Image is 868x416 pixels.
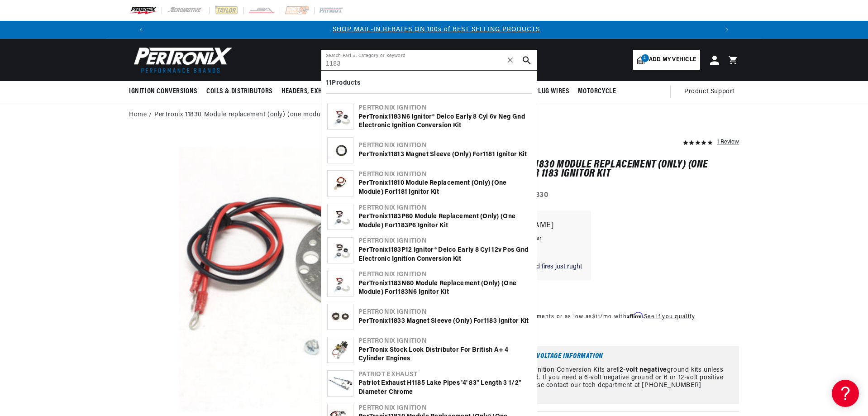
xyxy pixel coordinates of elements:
span: Add my vehicle [649,56,696,64]
div: Pertronix Ignition [358,237,531,246]
button: Translation missing: en.sections.announcements.next_announcement [718,21,736,39]
strong: 11830 [529,191,548,199]
img: PerTronix 1183N60 Module replacement (only) (one module) for 1183N6 Ignitor Kit [328,271,353,296]
div: PerTronix 10 Module replacement (only) (one module) for 1 Ignitor Kit [358,179,531,196]
div: PerTronix 13 Magnet Sleeve (only) for 1 Ignitor Kit [358,150,531,159]
b: 118 [388,280,398,287]
span: Affirm [627,312,643,319]
a: See if you qualify - Learn more about Affirm Financing (opens in modal) [644,314,695,320]
span: Product Support [684,87,734,97]
summary: Spark Plug Wires [510,81,574,102]
h1: PerTronix 11830 Module replacement (only) (one module) for 1183 Ignitor Kit [482,160,739,179]
img: PerTronix 1183N6 Ignitor® Delco early 8 cyl 6v Neg Gnd Electronic Ignition Conversion Kit [328,104,353,129]
span: Spark Plug Wires [514,87,569,96]
img: PerTronix 11833 Magnet Sleeve (only) for 1183 Ignitor Kit [328,304,353,330]
div: PerTronix 3N6 Ignitor® Delco early 8 cyl 6v Neg Gnd Electronic Ignition Conversion Kit [358,113,531,130]
strong: 12-volt negative [616,367,667,373]
button: Translation missing: en.sections.announcements.previous_announcement [132,21,150,39]
div: PerTronix 3P60 Module replacement (only) (one module) for 3P6 Ignitor Kit [358,212,531,230]
b: 118 [395,189,405,196]
div: Pertronix Ignition [358,204,531,213]
summary: Product Support [684,81,739,103]
div: Pertronix Ignition [358,141,531,150]
b: 118 [388,114,398,120]
slideshow-component: Translation missing: en.sections.announcements.announcement_bar [106,21,762,39]
img: Patriot Exhaust H1185 Lake Pipes '4' 83" length 3 1/2" diameter Chrome [328,371,353,396]
div: Pertronix Ignition [358,404,531,413]
img: PerTronix 1183P12 Ignitor® Delco early 8 cyl 12v Pos Gnd Electronic Ignition Conversion Kit [328,238,353,263]
b: 118 [484,318,493,325]
a: PerTronix 11830 Module replacement (only) (one module) for 1183 Ignitor Kit [154,110,386,120]
summary: Motorcycle [573,81,620,102]
div: PerTronix 3P12 Ignitor® Delco early 8 cyl 12v Pos Gnd Electronic Ignition Conversion Kit [358,246,531,263]
div: Pertronix Ignition [358,104,531,113]
div: Pertronix Ignition [358,270,531,279]
img: PerTronix 11810 Module replacement (only) (one module) for 1181 Ignitor Kit [328,171,353,196]
div: 2 of 3 [153,25,720,35]
summary: Coils & Distributors [202,81,277,102]
summary: Headers, Exhausts & Components [277,81,392,102]
img: PerTronix 1183P60 Module replacement (only) (one module) for 1183P6 Ignitor Kit [328,204,353,230]
img: PerTronix 11813 Magnet Sleeve (only) for 1181 Ignitor Kit [328,138,353,163]
div: Pertronix Ignition [358,170,531,179]
b: 11 Products [326,80,361,86]
div: Pertronix Ignition [358,337,531,346]
div: Part Number: [482,190,739,201]
div: PerTronix Stock Look Distributor for British A+ 4 Cylinder Engines [358,346,531,363]
input: Search Part #, Category or Keyword [321,50,537,70]
b: 118 [388,180,398,186]
b: 118 [388,318,398,325]
b: 118 [388,213,398,220]
b: 118 [412,380,421,387]
div: Patriot Exhaust H 5 Lake Pipes '4' 83" length 3 1/2" diameter Chrome [358,379,531,397]
b: 118 [395,289,405,296]
span: Motorcycle [578,87,616,96]
span: Headers, Exhausts & Components [281,87,387,96]
div: 1 Review [717,136,739,147]
a: SHOP MAIL-IN REBATES ON 100s of BEST SELLING PRODUCTS [333,26,540,33]
span: Ignition Conversions [129,87,197,96]
b: 118 [395,222,405,229]
div: Pertronix Ignition [358,308,531,317]
h6: Important Voltage Information [490,354,732,360]
span: 2 [641,54,649,62]
summary: Ignition Conversions [129,81,202,102]
span: $11 [592,314,601,320]
p: All Electronic Ignition Conversion Kits are ground kits unless otherwise noted. If you need a 6-v... [490,367,732,397]
img: PerTronix Stock Look Distributor for British A+ 4 Cylinder Engines [328,337,353,363]
span: Coils & Distributors [206,87,272,96]
b: 118 [483,151,492,158]
a: Home [129,110,147,120]
b: 118 [388,247,398,253]
a: 2Add my vehicle [633,50,700,70]
img: Pertronix [129,44,233,76]
div: PerTronix 3N60 Module replacement (only) (one module) for 3N6 Ignitor Kit [358,279,531,297]
div: Patriot Exhaust [358,370,531,379]
p: 4 interest-free payments or as low as /mo with . [482,312,695,321]
div: PerTronix 33 Magnet Sleeve (only) for 3 Ignitor Kit [358,317,531,326]
nav: breadcrumbs [129,110,739,120]
b: 118 [388,151,398,158]
div: Announcement [153,25,720,35]
button: search button [517,50,537,70]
